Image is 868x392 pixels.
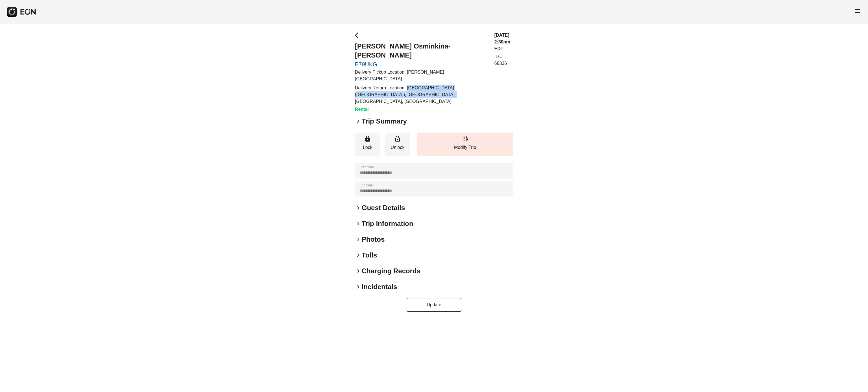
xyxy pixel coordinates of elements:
[355,236,362,243] span: keyboard_arrow_right
[394,135,401,142] span: lock_open
[362,203,405,212] h2: Guest Details
[355,61,488,68] a: E79UKG
[355,268,362,274] span: keyboard_arrow_right
[355,133,380,156] button: Lock
[355,118,362,125] span: keyboard_arrow_right
[355,69,488,82] p: Delivery Pickup Location: [PERSON_NAME][GEOGRAPHIC_DATA]
[494,32,513,52] h3: [DATE] 2:30pm EDT
[362,282,397,291] h2: Incidentals
[355,42,488,60] h2: [PERSON_NAME] Osminkina-[PERSON_NAME]
[420,144,510,151] p: Modify Trip
[462,135,468,142] span: edit_road
[417,133,513,156] button: Modify Trip
[362,267,420,276] h2: Charging Records
[358,144,377,151] p: Lock
[388,144,407,151] p: Unlock
[355,32,362,39] span: arrow_back_ios
[362,251,377,260] h2: Tolls
[355,252,362,259] span: keyboard_arrow_right
[364,135,371,142] span: lock
[494,53,513,67] p: ID # 68336
[355,106,488,113] h3: Rental
[362,219,413,228] h2: Trip Information
[362,117,407,126] h2: Trip Summary
[355,283,362,290] span: keyboard_arrow_right
[355,85,488,105] p: Delivery Return Location: [GEOGRAPHIC_DATA] ([GEOGRAPHIC_DATA]), [GEOGRAPHIC_DATA], [GEOGRAPHIC_D...
[355,220,362,227] span: keyboard_arrow_right
[854,8,861,14] span: menu
[362,235,385,244] h2: Photos
[385,133,410,156] button: Unlock
[406,298,462,312] button: Update
[355,204,362,211] span: keyboard_arrow_right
